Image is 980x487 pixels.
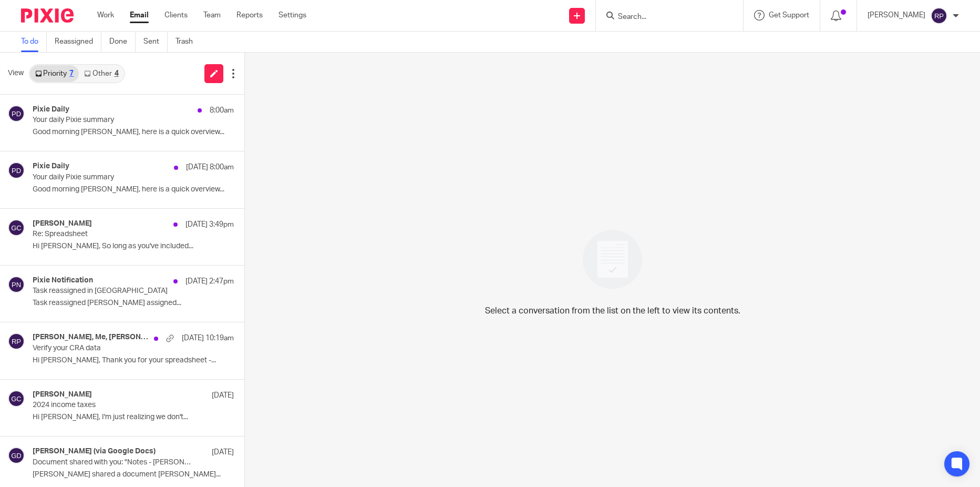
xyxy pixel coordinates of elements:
a: To do [21,32,47,52]
p: [DATE] 8:00am [186,162,234,173]
a: Sent [143,32,168,52]
h4: [PERSON_NAME] (via Google Docs) [33,447,156,456]
p: Hi [PERSON_NAME], So long as you've included... [33,242,234,251]
a: Other4 [79,65,123,82]
a: Clients [164,10,188,21]
span: Get Support [769,12,809,19]
a: Reassigned [55,32,101,52]
p: [DATE] [212,447,234,458]
img: svg%3E [8,276,25,293]
a: Reports [236,10,263,21]
p: Select a conversation from the list on the left to view its contents. [485,305,740,317]
img: Pixie [21,8,74,23]
p: [DATE] 10:19am [182,333,234,343]
p: Task reassigned [PERSON_NAME] assigned... [33,299,234,308]
img: svg%3E [8,447,25,464]
p: [PERSON_NAME] shared a document [PERSON_NAME]... [33,470,234,479]
h4: [PERSON_NAME], Me, [PERSON_NAME] [33,333,149,342]
img: svg%3E [931,7,947,24]
p: Your daily Pixie summary [33,173,194,182]
p: [PERSON_NAME] [868,10,925,21]
img: svg%3E [8,333,25,350]
p: Hi [PERSON_NAME], I'm just realizing we don't... [33,413,234,422]
div: 4 [115,70,119,77]
p: Task reassigned in [GEOGRAPHIC_DATA] [33,287,194,296]
img: svg%3E [8,219,25,236]
p: Good morning [PERSON_NAME], here is a quick overview... [33,185,234,194]
a: Team [203,10,221,21]
p: Document shared with you: "Notes - [PERSON_NAME] and [PERSON_NAME]" [33,458,194,467]
input: Search [617,13,711,22]
h4: Pixie Daily [33,105,69,114]
p: Re: Spreadsheet [33,230,194,239]
p: [DATE] 2:47pm [185,276,234,287]
a: Trash [176,32,201,52]
img: svg%3E [8,162,25,179]
p: Your daily Pixie summary [33,116,194,125]
span: View [8,68,24,79]
img: svg%3E [8,390,25,407]
h4: [PERSON_NAME] [33,219,92,228]
h4: [PERSON_NAME] [33,390,92,399]
div: 7 [69,70,74,77]
img: image [576,223,649,296]
a: Settings [278,10,306,21]
p: Good morning [PERSON_NAME], here is a quick overview... [33,128,234,137]
p: [DATE] [212,390,234,401]
p: 8:00am [210,105,234,116]
a: Email [130,10,149,21]
h4: Pixie Daily [33,162,69,171]
h4: Pixie Notification [33,276,93,285]
img: svg%3E [8,105,25,122]
p: Verify your CRA data [33,344,194,353]
p: [DATE] 3:49pm [185,219,234,230]
a: Done [109,32,136,52]
p: Hi [PERSON_NAME], Thank you for your spreadsheet -... [33,356,234,365]
a: Priority7 [30,65,79,82]
a: Work [97,10,114,21]
p: 2024 income taxes [33,401,194,410]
